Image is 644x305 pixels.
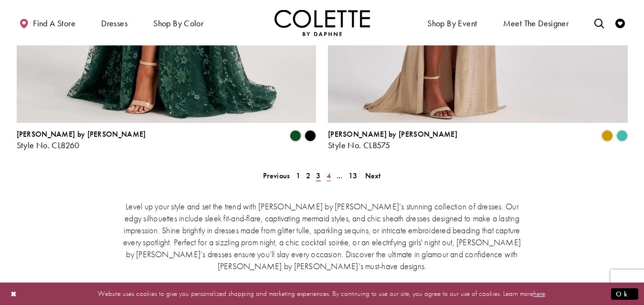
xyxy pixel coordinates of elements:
[328,129,457,139] span: [PERSON_NAME] by [PERSON_NAME]
[99,10,130,36] span: Dresses
[293,169,303,183] a: 1
[305,130,316,142] i: Black
[296,171,300,181] span: 1
[260,169,293,183] a: Prev Page
[592,10,606,36] a: Toggle search
[327,171,331,181] span: 4
[328,140,390,151] span: Style No. CL8575
[119,200,525,272] p: Level up your style and set the trend with [PERSON_NAME] by [PERSON_NAME]’s stunning collection o...
[17,130,146,150] div: Colette by Daphne Style No. CL8260
[501,10,571,36] a: Meet the designer
[616,130,628,142] i: Turquoise
[425,10,479,36] span: Shop By Event
[6,285,22,302] button: Close Dialog
[313,169,323,183] span: Current page
[316,171,320,181] span: 3
[602,130,613,142] i: Gold
[324,169,334,183] a: 4
[263,171,290,181] span: Previous
[613,10,627,36] a: Check Wishlist
[348,171,358,181] span: 13
[17,140,80,151] span: Style No. CL8260
[533,289,545,298] a: here
[334,169,346,183] a: ...
[17,129,146,139] span: [PERSON_NAME] by [PERSON_NAME]
[427,19,477,28] span: Shop By Event
[337,171,343,181] span: ...
[365,171,381,181] span: Next
[33,19,75,28] span: Find a store
[101,19,127,28] span: Dresses
[346,169,360,183] a: 13
[69,287,575,300] p: Website uses cookies to give you personalized shopping and marketing experiences. By continuing t...
[328,130,457,150] div: Colette by Daphne Style No. CL8575
[290,130,301,142] i: Evergreen
[306,171,310,181] span: 2
[17,10,78,36] a: Find a store
[151,10,206,36] span: Shop by color
[303,169,313,183] a: 2
[611,288,638,300] button: Submit Dialog
[274,10,370,36] a: Visit Home Page
[503,19,569,28] span: Meet the designer
[274,10,370,36] img: Colette by Daphne
[153,19,203,28] span: Shop by color
[362,169,384,183] a: Next Page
